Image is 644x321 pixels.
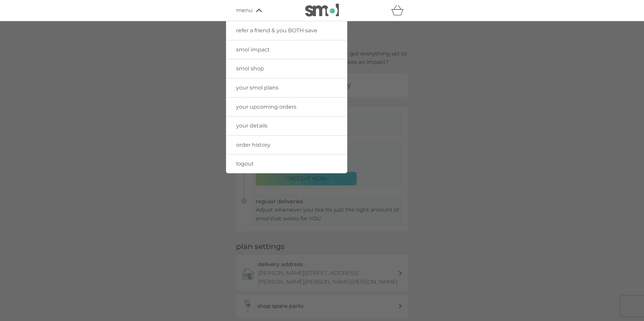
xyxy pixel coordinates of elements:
[226,136,347,154] a: order history
[236,84,279,91] span: your smol plans
[236,122,267,129] span: your details
[226,116,347,135] a: your details
[236,65,264,72] span: smol shop
[391,4,408,17] div: basket
[226,154,347,173] a: logout
[305,4,339,16] img: smol
[226,59,347,78] a: smol shop
[236,46,270,53] span: smol impact
[226,78,347,97] a: your smol plans
[226,21,347,40] a: refer a friend & you BOTH save
[236,104,296,110] span: your upcoming orders
[226,98,347,116] a: your upcoming orders
[236,142,270,148] span: order history
[226,40,347,59] a: smol impact
[236,27,317,34] span: refer a friend & you BOTH save
[236,160,254,167] span: logout
[236,6,253,15] span: menu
